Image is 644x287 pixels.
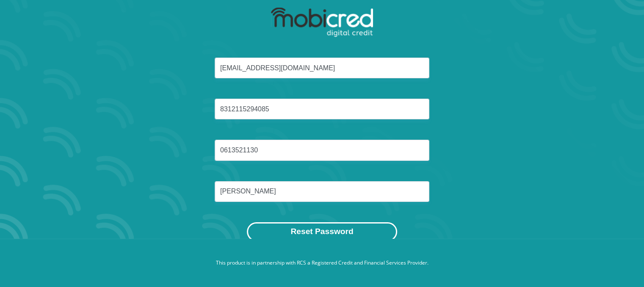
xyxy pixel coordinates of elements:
[215,99,429,119] input: ID Number
[271,8,373,37] img: mobicred logo
[87,259,557,267] p: This product is in partnership with RCS a Registered Credit and Financial Services Provider.
[215,181,429,202] input: Surname
[247,222,397,241] button: Reset Password
[215,140,429,160] input: Cellphone Number
[215,58,429,78] input: Email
